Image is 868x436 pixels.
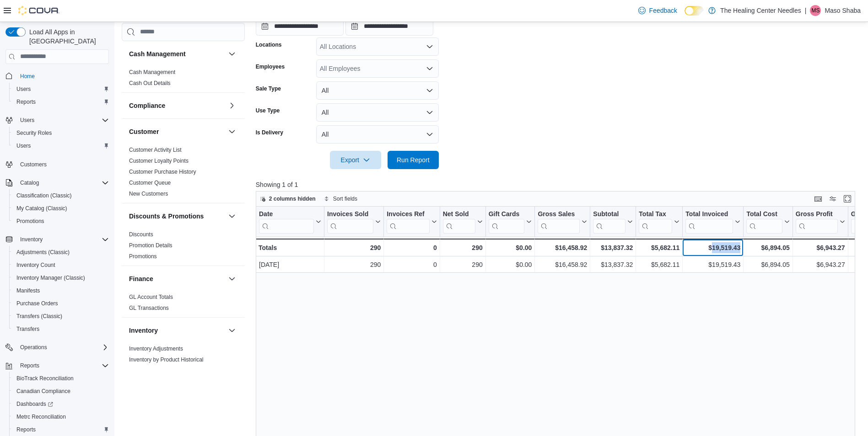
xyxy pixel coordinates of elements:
[685,210,733,233] div: Total Invoiced
[345,17,433,36] input: Press the down key to open a popover containing a calendar.
[13,399,109,409] span: Dashboards
[746,210,789,233] button: Total Cost
[685,6,704,16] input: Dark Mode
[129,101,225,110] button: Compliance
[13,203,71,214] a: My Catalog (Classic)
[129,293,173,301] span: GL Account Totals
[639,210,672,233] div: Total Tax
[593,210,625,233] div: Subtotal
[226,48,237,59] button: Cash Management
[129,305,169,311] a: GL Transactions
[13,399,57,409] a: Dashboards
[16,234,46,245] button: Inventory
[442,210,482,233] button: Net Sold
[256,85,281,92] label: Sale Type
[538,210,580,218] div: Gross Sales
[9,284,113,297] button: Manifests
[129,146,182,154] span: Customer Activity List
[316,103,439,122] button: All
[16,342,51,353] button: Operations
[685,210,740,233] button: Total Invoiced
[538,259,587,270] div: $16,458.92
[649,6,677,15] span: Feedback
[825,5,861,16] p: Maso Shaba
[13,96,39,107] a: Reports
[9,372,113,385] button: BioTrack Reconciliation
[333,195,357,202] span: Sort fields
[805,5,807,16] p: |
[327,210,373,218] div: Invoices Sold
[9,246,113,259] button: Adjustments (Classic)
[129,345,183,352] span: Inventory Adjustments
[9,83,113,96] button: Users
[327,259,381,270] div: 290
[13,311,109,322] span: Transfers (Classic)
[9,385,113,398] button: Canadian Compliance
[16,249,70,256] span: Adjustments (Classic)
[16,234,109,245] span: Inventory
[9,259,113,271] button: Inventory Count
[256,41,282,48] label: Locations
[2,233,113,246] button: Inventory
[330,151,381,169] button: Export
[129,212,225,221] button: Discounts & Promotions
[538,210,580,233] div: Gross Sales
[2,158,113,171] button: Customers
[13,285,43,296] a: Manifests
[16,159,50,170] a: Customers
[129,356,204,363] span: Inventory by Product Historical
[9,310,113,323] button: Transfers (Classic)
[16,142,31,149] span: Users
[746,210,782,233] div: Total Cost
[13,411,109,422] span: Metrc Reconciliation
[426,65,433,72] button: Open list of options
[746,259,789,270] div: $6,894.05
[20,161,47,168] span: Customers
[16,360,109,371] span: Reports
[129,356,204,363] a: Inventory by Product Historical
[16,400,53,408] span: Dashboards
[593,210,625,218] div: Subtotal
[316,81,439,100] button: All
[13,128,55,138] a: Security Roles
[2,176,113,189] button: Catalog
[20,236,43,243] span: Inventory
[13,373,109,384] span: BioTrack Reconciliation
[13,324,109,335] span: Transfers
[593,242,633,253] div: $13,837.32
[129,274,153,283] h3: Finance
[13,311,66,322] a: Transfers (Classic)
[256,180,862,189] p: Showing 1 of 1
[20,362,39,369] span: Reports
[129,69,175,75] a: Cash Management
[129,326,225,335] button: Inventory
[226,100,237,111] button: Compliance
[796,210,838,233] div: Gross Profit
[538,242,587,253] div: $16,458.92
[129,242,173,249] a: Promotion Details
[256,63,285,70] label: Employees
[129,158,189,164] a: Customer Loyalty Points
[16,85,31,93] span: Users
[129,346,183,352] a: Inventory Adjustments
[13,260,59,271] a: Inventory Count
[129,367,186,374] a: Inventory Count Details
[16,177,43,188] button: Catalog
[129,326,158,335] h3: Inventory
[16,313,62,320] span: Transfers (Classic)
[635,1,681,20] a: Feedback
[129,157,189,165] span: Customer Loyalty Points
[129,127,225,136] button: Customer
[443,259,483,270] div: 290
[129,304,169,312] span: GL Transactions
[13,298,109,309] span: Purchase Orders
[13,140,109,151] span: Users
[13,203,109,214] span: My Catalog (Classic)
[122,229,245,266] div: Discounts & Promotions
[129,231,153,238] span: Discounts
[256,193,319,204] button: 2 columns hidden
[9,189,113,202] button: Classification (Classic)
[9,398,113,410] a: Dashboards
[488,210,524,218] div: Gift Cards
[796,210,838,218] div: Gross Profit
